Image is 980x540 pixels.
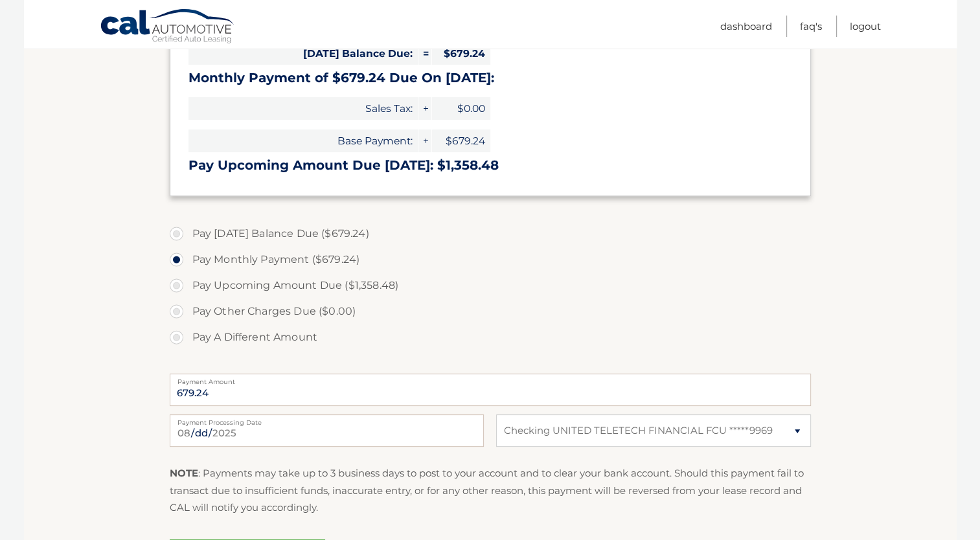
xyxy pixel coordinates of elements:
span: + [418,129,431,152]
a: Logout [850,16,881,37]
h3: Pay Upcoming Amount Due [DATE]: $1,358.48 [188,157,792,174]
label: Payment Amount [170,374,811,384]
a: Dashboard [720,16,772,37]
span: $0.00 [432,97,490,120]
input: Payment Date [170,414,484,447]
p: : Payments may take up to 3 business days to post to your account and to clear your bank account.... [170,465,811,516]
label: Pay Monthly Payment ($679.24) [170,247,811,273]
span: [DATE] Balance Due: [188,42,418,65]
a: FAQ's [800,16,822,37]
label: Pay Other Charges Due ($0.00) [170,298,811,324]
label: Pay [DATE] Balance Due ($679.24) [170,221,811,247]
span: = [418,42,431,65]
label: Pay Upcoming Amount Due ($1,358.48) [170,273,811,298]
span: Sales Tax: [188,97,418,120]
input: Payment Amount [170,374,811,406]
strong: NOTE [170,467,198,479]
span: + [418,97,431,120]
span: $679.24 [432,129,490,152]
a: Cal Automotive [100,8,236,46]
label: Pay A Different Amount [170,324,811,350]
h3: Monthly Payment of $679.24 Due On [DATE]: [188,70,792,86]
span: Base Payment: [188,129,418,152]
label: Payment Processing Date [170,414,484,425]
span: $679.24 [432,42,490,65]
